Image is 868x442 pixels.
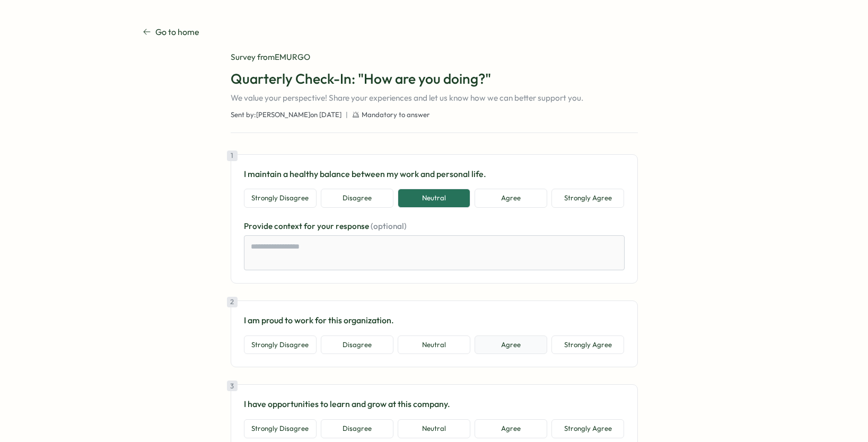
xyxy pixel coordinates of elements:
a: Go to home [143,25,199,39]
p: I have opportunities to learn and grow at this company. [244,397,625,411]
div: 3 [227,381,238,391]
p: I maintain a healthy balance between my work and personal life. [244,167,625,181]
p: Go to home [155,25,199,39]
button: Agree [475,335,547,355]
div: 1 [227,151,238,161]
button: Neutral [398,189,470,208]
button: Strongly Agree [551,419,624,438]
button: Agree [475,419,547,438]
button: Disagree [321,335,393,355]
div: Survey from EMURGO [231,51,638,63]
span: Sent by: [PERSON_NAME] on [DATE] [231,110,341,120]
button: Strongly Disagree [244,419,317,438]
button: Strongly Disagree [244,335,317,355]
p: I am proud to work for this organization. [244,314,625,327]
span: context [274,221,304,231]
h1: Quarterly Check-In: "How are you doing?" [231,69,638,88]
span: response [336,221,371,231]
span: (optional) [371,221,407,231]
button: Disagree [321,419,393,438]
span: Mandatory to answer [362,110,430,120]
button: Disagree [321,189,393,208]
div: 2 [227,297,238,307]
span: Provide [244,221,274,231]
button: Neutral [398,419,470,438]
span: for [304,221,317,231]
span: | [346,110,348,120]
button: Strongly Agree [551,335,624,355]
button: Strongly Disagree [244,189,317,208]
p: We value your perspective! Share your experiences and let us know how we can better support you. [231,92,638,104]
button: Neutral [398,335,470,355]
button: Agree [475,189,547,208]
span: your [317,221,336,231]
button: Strongly Agree [551,189,624,208]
